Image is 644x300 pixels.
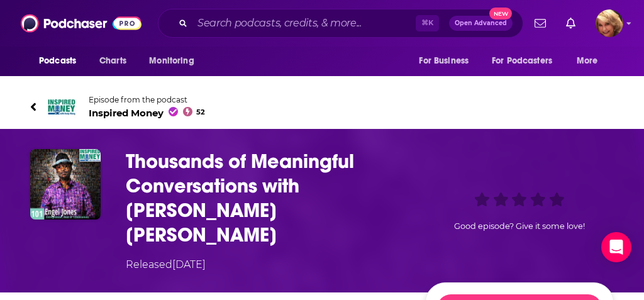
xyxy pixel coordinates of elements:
span: ⌘ K [416,15,439,31]
span: Good episode? Give it some love! [454,221,585,231]
button: open menu [410,49,484,73]
span: For Business [419,52,469,70]
a: Inspired MoneyEpisode from the podcastInspired Money52 [30,92,614,122]
span: Episode from the podcast [89,95,205,104]
div: Search podcasts, credits, & more... [158,9,523,38]
span: Open Advanced [455,20,507,26]
span: Monitoring [149,52,194,70]
img: Inspired Money [47,92,77,122]
button: open menu [140,49,210,73]
img: User Profile [596,9,623,37]
span: Charts [99,52,126,70]
a: Show notifications dropdown [530,13,551,34]
span: New [489,8,512,19]
span: 52 [196,109,205,115]
span: Logged in as SuzNiles [596,9,623,37]
span: For Podcasters [492,52,552,70]
div: Open Intercom Messenger [601,232,631,262]
button: open menu [484,49,570,73]
span: More [577,52,598,70]
h1: Thousands of Meaningful Conversations with Engel Jones [126,149,405,247]
a: Show notifications dropdown [561,13,580,34]
img: Podchaser - Follow, Share and Rate Podcasts [21,11,142,35]
img: Thousands of Meaningful Conversations with Engel Jones [30,149,101,219]
span: Inspired Money [89,107,205,119]
button: Show profile menu [596,9,623,37]
a: Charts [91,49,134,73]
button: open menu [30,49,92,73]
div: Released [DATE] [126,257,206,272]
input: Search podcasts, credits, & more... [192,13,416,33]
span: Podcasts [39,52,76,70]
button: Open AdvancedNew [449,16,513,31]
button: open menu [568,49,614,73]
